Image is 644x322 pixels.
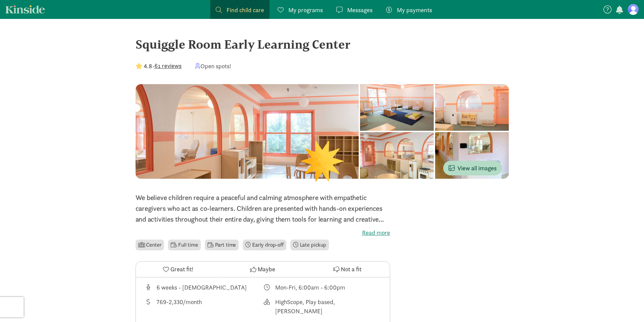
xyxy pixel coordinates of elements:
[258,265,275,274] span: Maybe
[226,5,264,15] span: Find child care
[170,265,193,274] span: Great fit!
[275,283,345,292] div: Mon-Fri, 6:00am - 6:00pm
[290,240,329,250] li: Late pickup
[305,262,389,277] button: Not a fit
[154,61,182,70] button: 61 reviews
[136,262,220,277] button: Great fit!
[5,5,45,14] a: Kinside
[243,240,286,250] li: Early drop-off
[205,240,239,250] li: Part time
[397,5,432,15] span: My payments
[136,61,182,71] div: -
[449,164,497,173] span: View all images
[275,297,382,316] div: HighScope, Play based, [PERSON_NAME]
[168,240,200,250] li: Full time
[136,240,164,250] li: Center
[144,62,152,70] strong: 4.8
[288,5,323,15] span: My programs
[263,283,382,292] div: Class schedule
[136,192,390,225] p: We believe children require a peaceful and calming atmosphere with empathetic caregivers who act ...
[220,262,305,277] button: Maybe
[443,161,502,175] button: View all images
[136,35,509,53] div: Squiggle Room Early Learning Center
[144,283,263,292] div: Age range for children that this provider cares for
[157,283,247,292] div: 6 weeks - [DEMOGRAPHIC_DATA]
[341,265,361,274] span: Not a fit
[263,297,382,316] div: This provider's education philosophy
[347,5,373,15] span: Messages
[157,297,202,316] div: 769-2,330/month
[195,61,231,71] div: Open spots!
[136,229,390,237] label: Read more
[144,297,263,316] div: Average tuition for this program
